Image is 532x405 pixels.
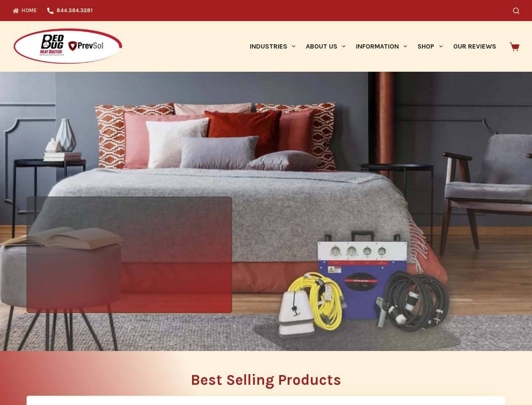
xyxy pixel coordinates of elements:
[244,21,501,72] nav: Primary
[244,21,300,72] a: Industries
[351,21,412,72] a: Information
[412,21,448,72] a: Shop
[27,373,505,387] h2: Best Selling Products
[300,21,350,72] a: About Us
[513,8,519,14] button: Search
[448,21,501,72] a: Our Reviews
[13,28,123,65] img: Prevsol/Bed Bug Heat Doctor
